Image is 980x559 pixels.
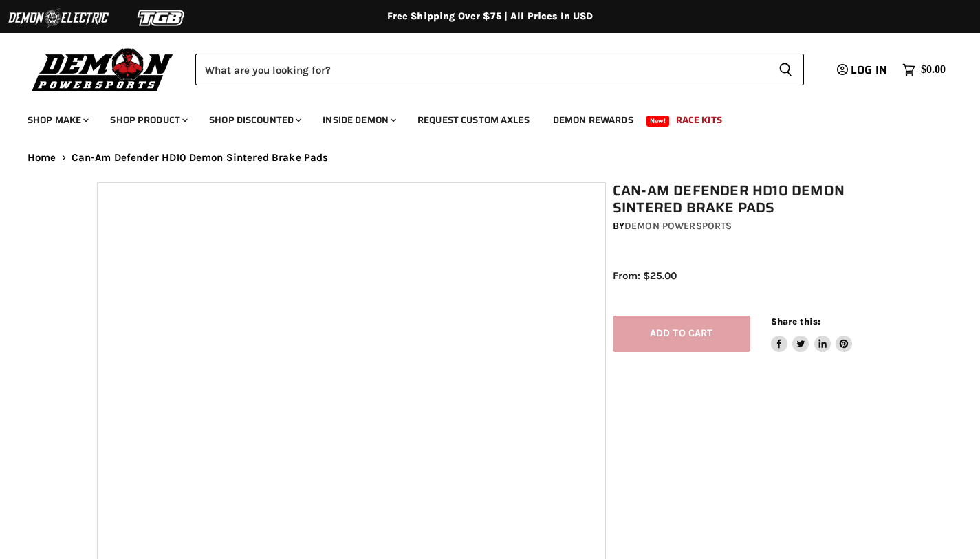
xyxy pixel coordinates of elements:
[767,54,804,85] button: Search
[543,106,644,134] a: Demon Rewards
[72,152,329,164] span: Can-Am Defender HD10 Demon Sintered Brake Pads
[921,63,946,76] span: $0.00
[613,219,891,234] div: by
[195,54,767,85] input: Search
[110,5,213,31] img: TGB Logo 2
[100,106,196,134] a: Shop Product
[312,106,404,134] a: Inside Demon
[646,116,670,127] span: New!
[831,64,895,76] a: Log in
[666,106,732,134] a: Race Kits
[624,220,732,232] a: Demon Powersports
[613,182,891,217] h1: Can-Am Defender HD10 Demon Sintered Brake Pads
[17,100,942,134] ul: Main menu
[851,61,887,78] span: Log in
[895,60,952,80] a: $0.00
[17,106,97,134] a: Shop Make
[28,152,56,164] a: Home
[613,270,677,282] span: From: $25.00
[771,316,853,352] aside: Share this:
[28,45,178,94] img: Demon Powersports
[199,106,309,134] a: Shop Discounted
[195,54,804,85] form: Product
[407,106,540,134] a: Request Custom Axles
[7,5,110,31] img: Demon Electric Logo 2
[771,316,820,327] span: Share this:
